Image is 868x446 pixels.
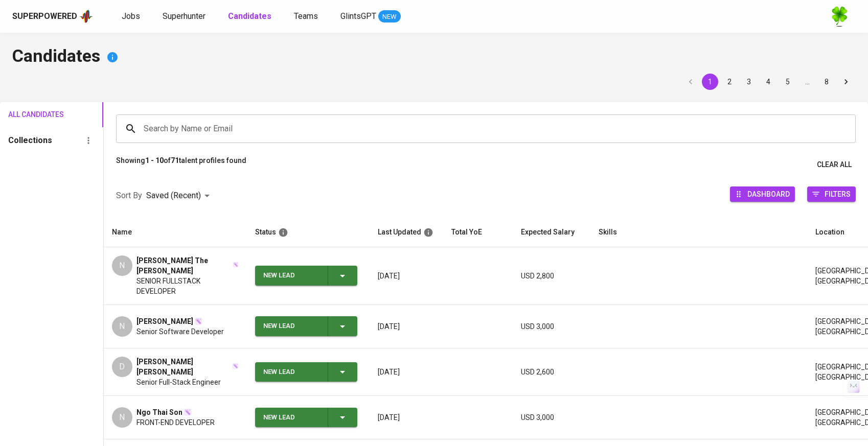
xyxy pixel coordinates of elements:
[521,412,582,422] p: USD 3,000
[825,187,851,201] span: Filters
[12,9,93,24] a: Superpoweredapp logo
[116,190,142,202] p: Sort By
[378,271,435,281] p: [DATE]
[681,74,856,90] nav: pagination navigation
[702,74,718,90] button: page 1
[294,10,320,23] a: Teams
[8,108,50,121] span: All Candidates
[12,45,856,69] h4: Candidates
[799,77,815,87] div: …
[136,255,232,276] span: [PERSON_NAME] The [PERSON_NAME]
[730,186,795,202] button: Dashboard
[122,11,140,21] span: Jobs
[513,218,590,247] th: Expected Salary
[146,190,201,202] p: Saved (Recent)
[136,276,239,296] span: SENIOR FULLSTACK DEVELOPER
[104,218,247,247] th: Name
[171,156,179,165] b: 71
[163,11,205,21] span: Superhunter
[184,408,192,416] img: magic_wand.svg
[378,412,435,422] p: [DATE]
[12,11,77,22] div: Superpowered
[340,11,376,21] span: GlintsGPT
[590,218,807,247] th: Skills
[136,357,231,377] span: [PERSON_NAME] [PERSON_NAME]
[378,321,435,332] p: [DATE]
[112,316,132,337] div: N
[116,155,246,174] p: Showing of talent profiles found
[817,158,852,171] span: Clear All
[228,10,273,23] a: Candidates
[780,74,796,90] button: Go to page 5
[122,10,142,23] a: Jobs
[263,316,319,336] div: New Lead
[263,408,319,428] div: New Lead
[136,326,224,337] span: Senior Software Developer
[146,186,213,205] div: Saved (Recent)
[112,407,132,428] div: N
[232,363,239,369] img: magic_wand.svg
[378,367,435,377] p: [DATE]
[443,218,513,247] th: Total YoE
[521,321,582,332] p: USD 3,000
[521,367,582,377] p: USD 2,600
[255,408,357,428] button: New Lead
[112,255,132,276] div: N
[255,316,357,336] button: New Lead
[247,218,370,247] th: Status
[340,10,401,23] a: GlintsGPT NEW
[233,262,239,268] img: magic_wand.svg
[8,133,52,148] h6: Collections
[813,155,856,174] button: Clear All
[255,362,357,382] button: New Lead
[145,156,164,165] b: 1 - 10
[838,74,854,90] button: Go to next page
[263,362,319,382] div: New Lead
[807,186,856,202] button: Filters
[294,11,318,21] span: Teams
[163,10,208,23] a: Superhunter
[263,266,319,286] div: New Lead
[136,377,221,387] span: Senior Full-Stack Engineer
[378,12,401,22] span: NEW
[829,6,850,27] img: f9493b8c-82b8-4f41-8722-f5d69bb1b761.jpg
[79,9,93,24] img: app logo
[521,271,582,281] p: USD 2,800
[136,316,193,326] span: [PERSON_NAME]
[136,407,182,417] span: Ngo Thai Son
[721,74,738,90] button: Go to page 2
[228,11,271,21] b: Candidates
[136,417,215,428] span: FRONT-END DEVELOPER
[747,187,790,201] span: Dashboard
[370,218,443,247] th: Last Updated
[194,317,202,325] img: magic_wand.svg
[741,74,757,90] button: Go to page 3
[255,266,357,286] button: New Lead
[760,74,776,90] button: Go to page 4
[112,357,132,377] div: D
[818,74,835,90] button: Go to page 8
